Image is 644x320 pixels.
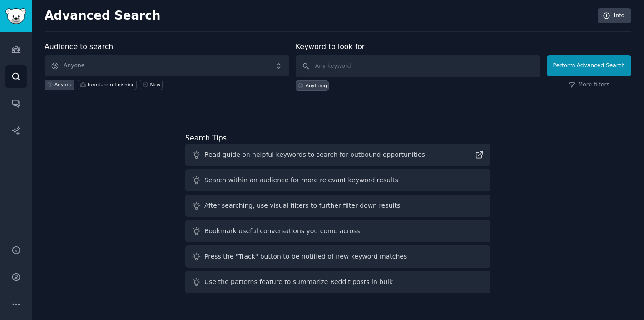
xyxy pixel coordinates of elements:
div: furniture refinishing [88,81,135,88]
div: Anyone [54,81,73,88]
label: Audience to search [45,42,113,51]
h2: Advanced Search [45,9,593,23]
div: After searching, use visual filters to further filter down results [204,201,400,210]
div: Anything [306,82,327,89]
label: Keyword to look for [296,42,365,51]
div: New [150,81,160,88]
div: Search within an audience for more relevant keyword results [204,175,398,185]
a: More filters [569,81,609,89]
button: Anyone [45,55,289,76]
img: GummySearch logo [5,8,26,24]
label: Search Tips [185,134,227,142]
div: Press the "Track" button to be notified of new keyword matches [204,252,407,261]
div: Bookmark useful conversations you come across [204,226,360,236]
input: Any keyword [296,55,540,77]
button: Perform Advanced Search [547,55,631,76]
a: Info [598,8,631,24]
div: Use the patterns feature to summarize Reddit posts in bulk [204,277,393,287]
div: Read guide on helpful keywords to search for outbound opportunities [204,150,425,160]
a: New [140,80,162,90]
